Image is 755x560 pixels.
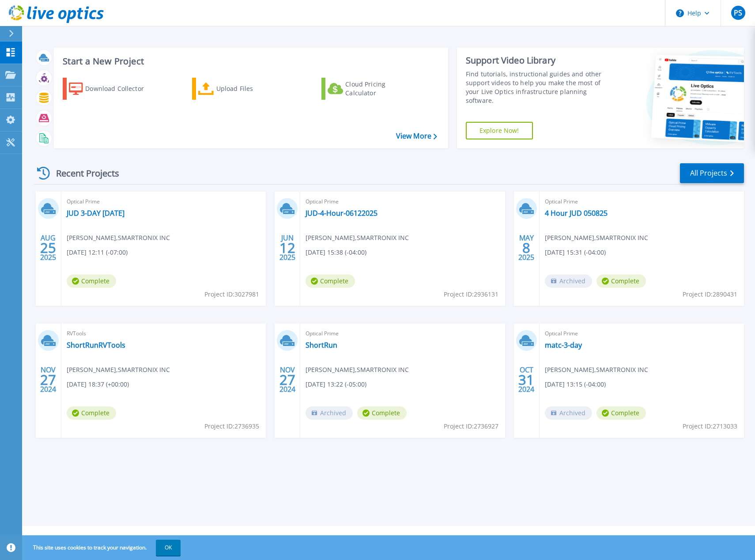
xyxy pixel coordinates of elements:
a: 4 Hour JUD 050825 [545,209,608,218]
h3: Start a New Project [63,56,437,66]
div: JUN 2025 [279,232,296,264]
div: Cloud Pricing Calculator [345,80,416,98]
span: Archived [545,274,592,288]
span: Complete [67,406,116,420]
a: Download Collector [63,78,161,100]
span: [DATE] 15:31 (-04:00) [545,248,606,257]
span: Optical Prime [67,197,260,207]
span: [PERSON_NAME] , SMARTRONIX INC [67,365,170,375]
span: [PERSON_NAME] , SMARTRONIX INC [545,233,648,243]
a: JUD-4-Hour-06122025 [306,209,377,218]
div: OCT 2024 [518,364,535,396]
span: Optical Prime [306,197,499,207]
span: Project ID: 3027981 [204,289,259,299]
span: [PERSON_NAME] , SMARTRONIX INC [545,365,648,375]
span: [PERSON_NAME] , SMARTRONIX INC [67,233,170,243]
span: PS [734,9,742,16]
button: OK [156,540,181,556]
a: View More [396,132,437,140]
span: Archived [306,406,353,420]
a: Cloud Pricing Calculator [321,78,420,100]
div: Find tutorials, instructional guides and other support videos to help you make the most of your L... [466,70,611,105]
span: Optical Prime [545,197,739,207]
div: NOV 2024 [279,364,296,396]
a: JUD 3-DAY [DATE] [67,209,125,218]
div: AUG 2025 [40,232,57,264]
span: Optical Prime [306,329,499,338]
span: 27 [279,376,295,383]
div: MAY 2025 [518,232,535,264]
span: Complete [357,406,407,420]
span: Project ID: 2713033 [683,421,737,431]
span: Optical Prime [545,329,739,338]
span: Complete [596,406,646,420]
span: [DATE] 13:15 (-04:00) [545,380,606,389]
span: 8 [522,244,530,252]
span: [PERSON_NAME] , SMARTRONIX INC [306,233,409,243]
span: Project ID: 2890431 [683,289,737,299]
span: Complete [67,274,116,288]
a: ShortRun [306,341,337,350]
div: Support Video Library [466,55,611,66]
a: Explore Now! [466,122,533,139]
span: 12 [279,244,295,252]
div: Upload Files [216,80,287,98]
span: Project ID: 2736927 [444,421,498,431]
span: 27 [40,376,56,383]
span: [DATE] 15:38 (-04:00) [306,248,366,257]
span: [DATE] 13:22 (-05:00) [306,380,366,389]
a: Upload Files [192,78,291,100]
div: NOV 2024 [40,364,57,396]
span: [PERSON_NAME] , SMARTRONIX INC [306,365,409,375]
a: All Projects [680,163,744,183]
span: RVTools [67,329,260,338]
span: This site uses cookies to track your navigation. [24,540,181,556]
span: Complete [306,274,355,288]
span: Project ID: 2736935 [204,421,259,431]
div: Download Collector [85,80,156,98]
span: [DATE] 12:11 (-07:00) [67,248,128,257]
span: Archived [545,406,592,420]
span: [DATE] 18:37 (+00:00) [67,380,129,389]
a: ShortRunRVTools [67,341,125,350]
div: Recent Projects [34,162,131,184]
span: 31 [518,376,534,383]
span: Project ID: 2936131 [444,289,498,299]
span: 25 [40,244,56,252]
span: Complete [596,274,646,288]
a: matc-3-day [545,341,582,350]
